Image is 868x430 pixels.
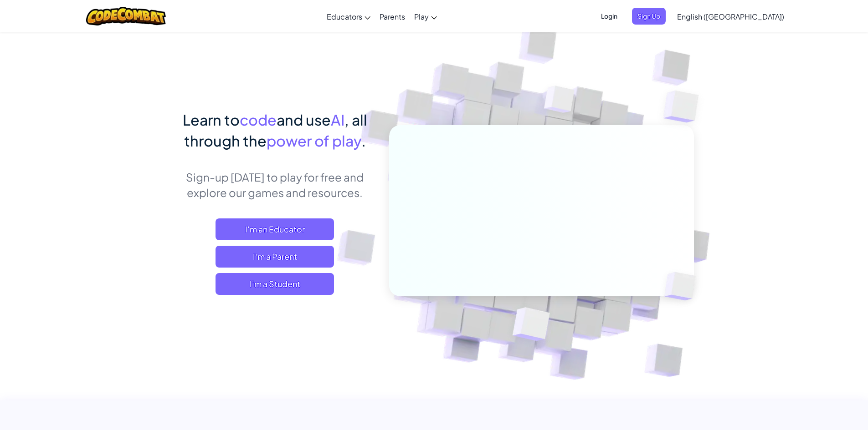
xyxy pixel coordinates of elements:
[322,4,375,29] a: Educators
[86,7,166,25] img: CodeCombat logo
[240,111,277,129] span: code
[410,4,442,29] a: Play
[375,4,410,29] a: Parents
[490,288,571,364] img: Overlap cubes
[361,132,366,150] span: .
[677,12,784,21] span: English ([GEOGRAPHIC_DATA])
[527,68,592,136] img: Overlap cubes
[216,218,334,240] a: I'm an Educator
[414,12,429,21] span: Play
[632,8,666,25] button: Sign Up
[331,111,344,129] span: AI
[175,169,375,200] p: Sign-up [DATE] to play for free and explore our games and resources.
[277,111,331,129] span: and use
[216,246,334,268] a: I'm a Parent
[596,8,623,25] button: Login
[216,273,334,295] button: I'm a Student
[645,68,724,145] img: Overlap cubes
[327,12,362,21] span: Educators
[649,253,717,319] img: Overlap cubes
[673,4,789,29] a: English ([GEOGRAPHIC_DATA])
[183,111,240,129] span: Learn to
[267,132,361,150] span: power of play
